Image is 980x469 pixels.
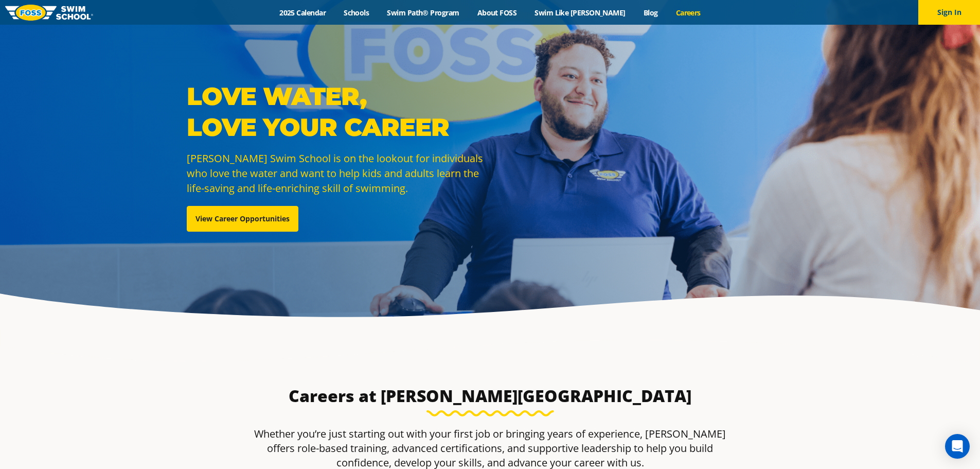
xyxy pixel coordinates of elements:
a: Swim Path® Program [378,8,468,18]
a: Swim Like [PERSON_NAME] [526,8,635,18]
p: Love Water, Love Your Career [187,81,485,143]
img: FOSS Swim School Logo [5,5,93,21]
div: Open Intercom Messenger [945,434,970,459]
a: 2025 Calendar [271,8,335,18]
span: [PERSON_NAME] Swim School is on the lookout for individuals who love the water and want to help k... [187,151,483,195]
h3: Careers at [PERSON_NAME][GEOGRAPHIC_DATA] [247,386,733,406]
a: About FOSS [468,8,526,18]
a: Blog [634,8,667,18]
a: Careers [667,8,709,18]
a: Schools [335,8,378,18]
a: View Career Opportunities [187,206,298,232]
